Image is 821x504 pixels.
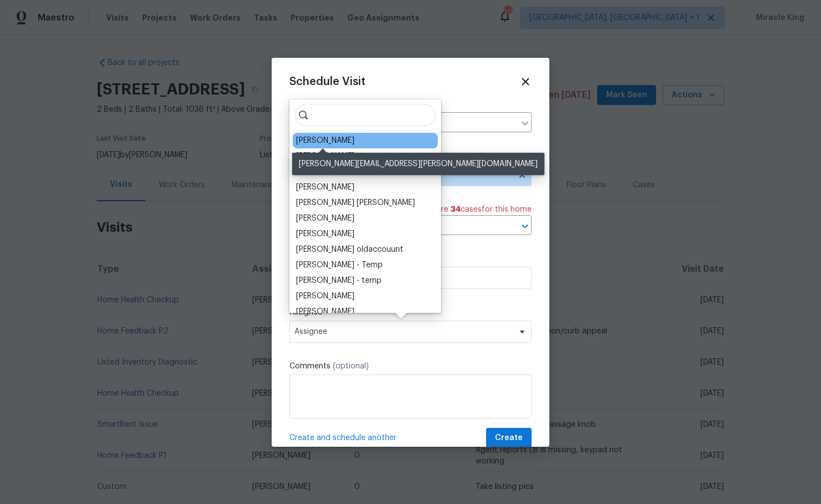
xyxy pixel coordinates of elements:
div: [PERSON_NAME] [296,135,354,146]
div: [PERSON_NAME] [296,151,354,162]
span: 34 [450,206,460,213]
div: [PERSON_NAME][EMAIL_ADDRESS][PERSON_NAME][DOMAIN_NAME] [292,153,544,175]
span: There are case s for this home [415,204,532,215]
span: Create [495,431,523,445]
div: [PERSON_NAME] [296,228,354,239]
div: [PERSON_NAME] - Temp [296,260,383,271]
span: Schedule Visit [289,76,366,87]
button: Create [486,428,532,448]
div: [PERSON_NAME] [296,213,354,224]
span: (optional) [333,362,369,370]
label: Comments [289,361,532,372]
div: [PERSON_NAME] [296,182,354,193]
div: [PERSON_NAME] - temp [296,275,382,286]
span: Create and schedule another [289,432,397,443]
div: [PERSON_NAME] [296,291,354,302]
span: Close [519,76,532,88]
div: [PERSON_NAME] [PERSON_NAME] [296,197,415,208]
span: Assignee [294,327,512,336]
div: [PERSON_NAME] oldaccouunt [296,244,403,255]
div: [PERSON_NAME] [296,306,354,317]
button: Open [517,218,533,234]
